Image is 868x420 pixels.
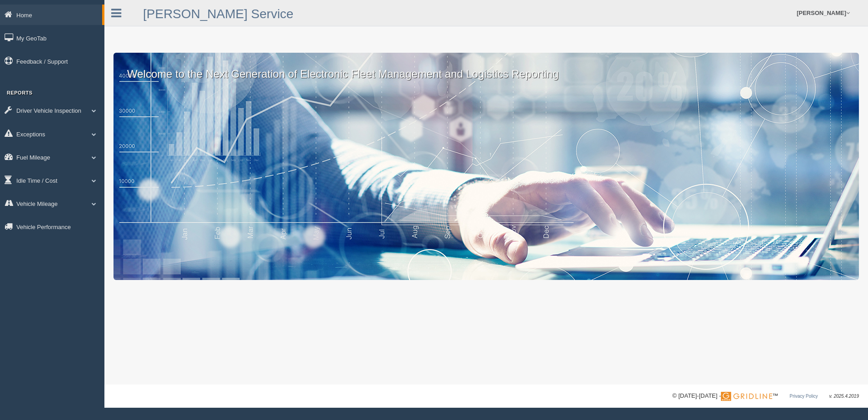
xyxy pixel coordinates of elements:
img: Gridline [721,392,772,401]
a: Privacy Policy [789,394,818,399]
span: v. 2025.4.2019 [829,394,859,399]
a: [PERSON_NAME] Service [143,7,293,21]
div: © [DATE]-[DATE] - ™ [672,391,859,401]
p: Welcome to the Next Generation of Electronic Fleet Management and Logistics Reporting [113,53,859,82]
